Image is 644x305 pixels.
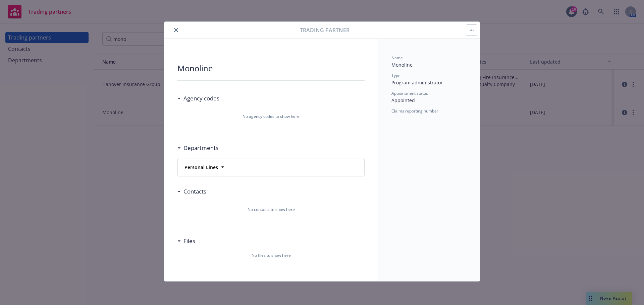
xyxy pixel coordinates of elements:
button: close [172,26,180,34]
span: Program administrator [391,79,443,86]
span: Appointment status [391,90,428,96]
span: Trading partner [300,26,350,34]
div: Contacts [177,187,206,196]
span: No files to show here [252,252,291,258]
div: Monoline [177,63,365,74]
span: Monoline [391,62,413,68]
span: Name [391,55,403,61]
div: Departments [177,144,218,152]
div: Files [177,237,195,245]
span: Appointed [391,97,415,103]
h3: Departments [183,144,218,152]
span: - [391,115,393,122]
h3: Contacts [183,187,206,196]
h3: Agency codes [183,94,219,103]
strong: Personal Lines [184,164,218,170]
h3: Files [183,237,195,245]
div: Agency codes [177,94,219,103]
span: No agency codes to show here [243,113,300,120]
span: No contacts to show here [248,207,295,213]
span: Type [391,73,400,78]
span: Claims reporting number [391,108,438,114]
